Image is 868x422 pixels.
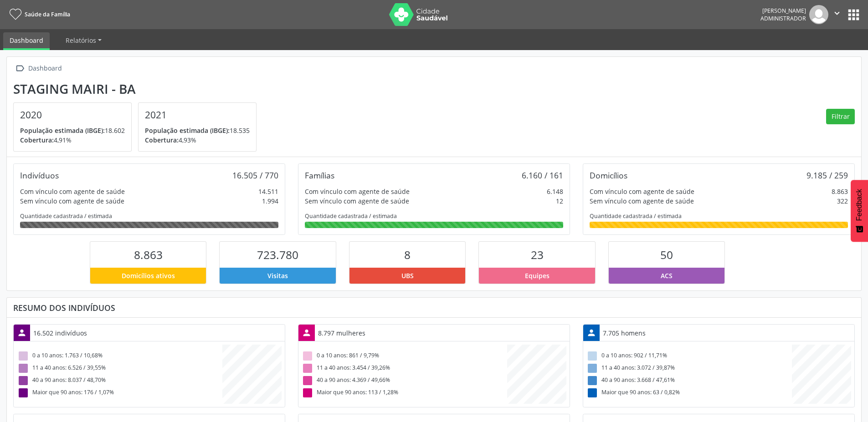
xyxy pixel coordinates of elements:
[59,32,108,48] a: Relatórios
[13,62,26,75] i: 
[590,212,848,220] div: Quantidade cadastrada / estimada
[17,374,222,386] div: 40 a 90 anos: 8.037 / 48,70%
[20,170,59,180] div: Indivíduos
[660,247,673,262] span: 50
[66,36,96,45] span: Relatórios
[20,135,125,145] p: 4,91%
[590,170,627,180] div: Domicílios
[600,325,649,341] div: 7.705 homens
[851,180,868,242] button: Feedback - Mostrar pesquisa
[809,5,828,24] img: img
[20,187,125,196] div: Com vínculo com agente de saúde
[305,187,410,196] div: Com vínculo com agente de saúde
[17,386,222,399] div: Maior que 90 anos: 176 / 1,07%
[30,325,90,341] div: 16.502 indivíduos
[305,170,334,180] div: Famílias
[556,196,563,206] div: 12
[837,196,848,206] div: 322
[17,350,222,362] div: 0 a 10 anos: 1.763 / 10,68%
[232,170,278,180] div: 16.505 / 770
[846,7,862,23] button: apps
[145,126,230,135] span: População estimada (IBGE):
[586,350,792,362] div: 0 a 10 anos: 902 / 11,71%
[25,10,70,18] span: Saúde da Família
[20,126,125,135] p: 18.602
[760,15,806,22] span: Administrador
[13,62,63,75] a:  Dashboard
[13,81,263,97] div: Staging Mairi - BA
[586,386,792,399] div: Maior que 90 anos: 63 / 0,82%
[134,247,163,262] span: 8.863
[586,374,792,386] div: 40 a 90 anos: 3.668 / 47,61%
[832,187,848,196] div: 8.863
[6,7,70,22] a: Saúde da Família
[826,109,855,124] button: Filtrar
[145,136,179,144] span: Cobertura:
[26,62,63,75] div: Dashboard
[760,7,806,15] div: [PERSON_NAME]
[531,247,544,262] span: 23
[145,126,250,135] p: 18.535
[586,328,596,338] i: person
[855,189,863,221] span: Feedback
[302,362,507,374] div: 11 a 40 anos: 3.454 / 39,26%
[525,271,550,280] span: Equipes
[590,196,694,206] div: Sem vínculo com agente de saúde
[258,187,278,196] div: 14.511
[586,362,792,374] div: 11 a 40 anos: 3.072 / 39,87%
[590,187,694,196] div: Com vínculo com agente de saúde
[17,362,222,374] div: 11 a 40 anos: 6.526 / 39,55%
[3,32,50,50] a: Dashboard
[17,328,27,338] i: person
[20,212,278,220] div: Quantidade cadastrada / estimada
[20,126,105,135] span: População estimada (IBGE):
[305,196,409,206] div: Sem vínculo com agente de saúde
[401,271,414,280] span: UBS
[20,136,54,144] span: Cobertura:
[122,271,175,280] span: Domicílios ativos
[661,271,673,280] span: ACS
[302,374,507,386] div: 40 a 90 anos: 4.369 / 49,66%
[267,271,288,280] span: Visitas
[305,212,563,220] div: Quantidade cadastrada / estimada
[302,386,507,399] div: Maior que 90 anos: 113 / 1,28%
[404,247,411,262] span: 8
[302,350,507,362] div: 0 a 10 anos: 861 / 9,79%
[547,187,563,196] div: 6.148
[522,170,563,180] div: 6.160 / 161
[20,109,125,121] h4: 2020
[806,170,848,180] div: 9.185 / 259
[262,196,278,206] div: 1.994
[20,196,124,206] div: Sem vínculo com agente de saúde
[13,303,855,313] div: Resumo dos indivíduos
[302,328,312,338] i: person
[315,325,369,341] div: 8.797 mulheres
[828,5,846,24] button: 
[145,109,250,121] h4: 2021
[257,247,298,262] span: 723.780
[832,8,842,18] i: 
[145,135,250,145] p: 4,93%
